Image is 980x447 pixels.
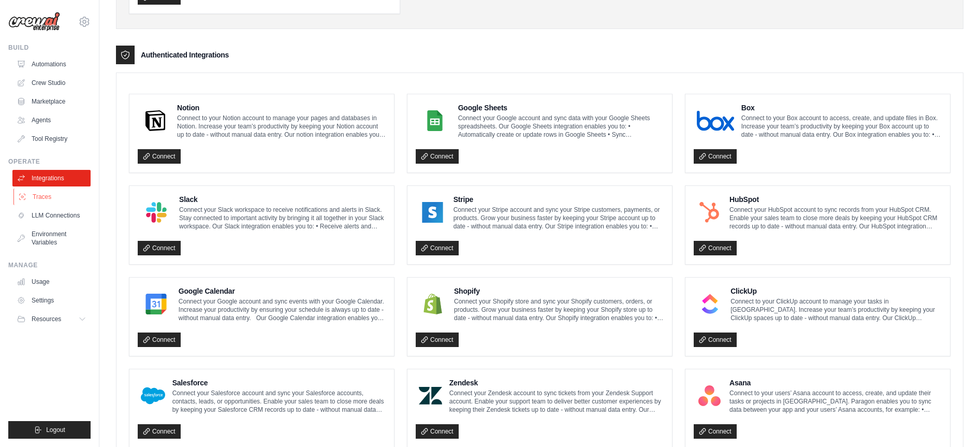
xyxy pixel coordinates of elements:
img: ClickUp Logo [697,294,723,314]
a: Connect [694,241,737,255]
div: Build [8,44,91,52]
h4: ClickUp [730,286,942,296]
a: Connect [138,241,181,255]
img: Notion Logo [141,110,170,131]
img: Box Logo [697,110,734,131]
p: Connect your Salesforce account and sync your Salesforce accounts, contacts, leads, or opportunit... [172,389,386,414]
img: Google Sheets Logo [419,110,451,131]
h4: Google Sheets [458,103,664,113]
img: Shopify Logo [419,294,447,314]
p: Connect your Stripe account and sync your Stripe customers, payments, or products. Grow your busi... [454,206,664,230]
h4: Notion [177,103,386,113]
a: Integrations [12,170,91,186]
a: Traces [13,189,92,205]
h4: HubSpot [729,194,942,205]
span: Logout [46,426,65,434]
button: Resources [12,311,91,327]
h4: Zendesk [449,378,664,388]
div: Manage [8,261,91,269]
p: Connect your Shopify store and sync your Shopify customers, orders, or products. Grow your busine... [454,297,664,322]
p: Connect your HubSpot account to sync records from your HubSpot CRM. Enable your sales team to clo... [729,206,942,230]
p: Connect to your Box account to access, create, and update files in Box. Increase your team’s prod... [741,114,942,139]
img: HubSpot Logo [697,202,722,223]
a: Usage [12,273,91,290]
h4: Slack [179,194,386,205]
a: Connect [694,424,737,439]
h4: Shopify [454,286,664,296]
p: Connect your Google account and sync events with your Google Calendar. Increase your productivity... [179,297,386,322]
img: Logo [8,12,60,32]
h4: Stripe [454,194,664,205]
p: Connect your Google account and sync data with your Google Sheets spreadsheets. Our Google Sheets... [458,114,664,139]
p: Connect your Zendesk account to sync tickets from your Zendesk Support account. Enable your suppo... [449,389,664,414]
a: Connect [416,241,459,255]
a: Automations [12,56,91,73]
p: Connect to your users’ Asana account to access, create, and update their tasks or projects in [GE... [729,389,942,414]
a: Crew Studio [12,75,91,91]
button: Logout [8,421,91,439]
h4: Salesforce [172,378,386,388]
a: Tool Registry [12,131,91,147]
img: Asana Logo [697,385,722,406]
a: Connect [138,149,181,164]
img: Salesforce Logo [141,385,165,406]
a: Environment Variables [12,226,91,251]
a: Connect [694,333,737,347]
p: Connect to your Notion account to manage your pages and databases in Notion. Increase your team’s... [177,114,386,139]
img: Slack Logo [141,202,172,223]
a: Connect [416,333,459,347]
a: Connect [138,333,181,347]
a: LLM Connections [12,207,91,224]
p: Connect to your ClickUp account to manage your tasks in [GEOGRAPHIC_DATA]. Increase your team’s p... [730,297,942,322]
a: Agents [12,112,91,128]
a: Connect [416,149,459,164]
div: Operate [8,157,91,166]
img: Zendesk Logo [419,385,442,406]
h4: Box [741,103,942,113]
a: Connect [138,424,181,439]
a: Connect [694,149,737,164]
h4: Asana [729,378,942,388]
a: Marketplace [12,93,91,110]
h3: Authenticated Integrations [141,50,229,60]
h4: Google Calendar [179,286,386,296]
p: Connect your Slack workspace to receive notifications and alerts in Slack. Stay connected to impo... [179,206,386,230]
a: Connect [416,424,459,439]
span: Resources [32,315,61,323]
a: Settings [12,292,91,309]
img: Stripe Logo [419,202,446,223]
img: Google Calendar Logo [141,294,171,314]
